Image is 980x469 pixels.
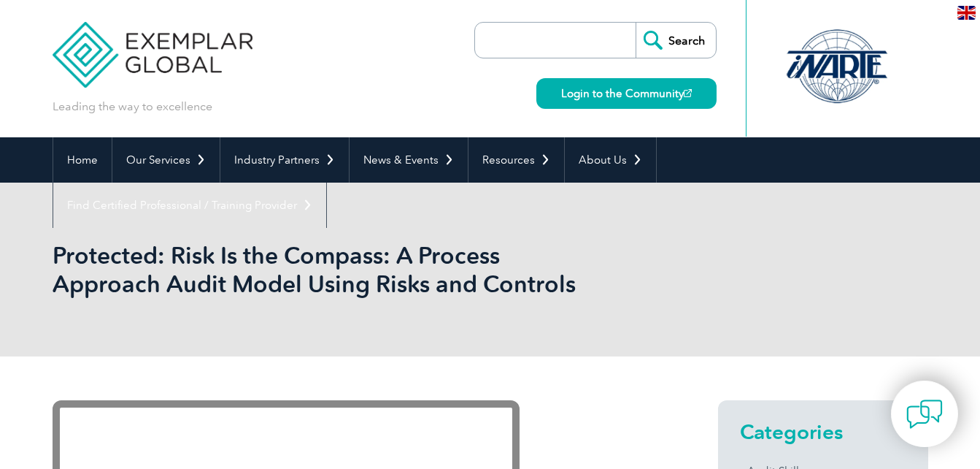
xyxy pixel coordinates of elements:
p: Leading the way to excellence [53,99,212,115]
a: Home [53,137,112,183]
a: Resources [468,137,564,183]
a: Industry Partners [220,137,349,183]
img: contact-chat.png [906,396,943,432]
a: Login to the Community [536,78,717,109]
a: News & Events [350,137,468,183]
input: Search [636,23,716,58]
img: en [957,6,976,20]
img: open_square.png [684,89,692,97]
h2: Categories [740,420,906,443]
a: Find Certified Professional / Training Provider [53,183,326,228]
a: Our Services [112,137,220,183]
h1: Protected: Risk Is the Compass: A Process Approach Audit Model Using Risks and Controls [53,241,613,298]
a: About Us [565,137,656,183]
